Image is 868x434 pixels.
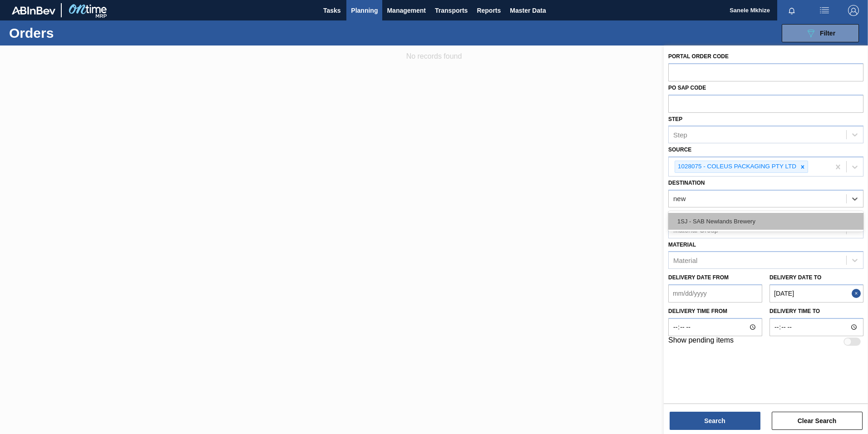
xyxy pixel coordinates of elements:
[668,274,729,281] label: Delivery Date from
[673,257,697,264] div: Material
[848,5,859,16] img: Logout
[769,305,863,318] label: Delivery time to
[673,131,687,139] div: Step
[668,305,762,318] label: Delivery time from
[12,6,55,15] img: TNhmsLtSVTkK8tSr43FrP2fwEKptu5GPRR3wAAAABJRU5ErkJggg==
[510,5,546,16] span: Master Data
[477,5,501,16] span: Reports
[668,284,762,303] input: mm/dd/yyyy
[668,213,863,230] div: 1SJ - SAB Newlands Brewery
[668,336,734,347] label: Show pending items
[9,28,145,38] h1: Orders
[675,161,798,172] div: 1028075 - COLEUS PACKAGING PTY LTD
[769,274,821,281] label: Delivery Date to
[668,180,705,186] label: Destination
[668,116,682,122] label: Step
[668,242,696,248] label: Material
[668,146,691,153] label: Source
[819,5,830,16] img: userActions
[668,53,729,60] label: Portal Order Code
[820,30,835,37] span: Filter
[782,24,859,42] button: Filter
[387,5,426,16] span: Management
[668,85,706,91] label: PO SAP Code
[322,5,342,16] span: Tasks
[351,5,378,16] span: Planning
[852,284,863,303] button: Close
[435,5,468,16] span: Transports
[777,4,806,17] button: Notifications
[769,284,863,303] input: mm/dd/yyyy
[668,211,717,217] label: Material Group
